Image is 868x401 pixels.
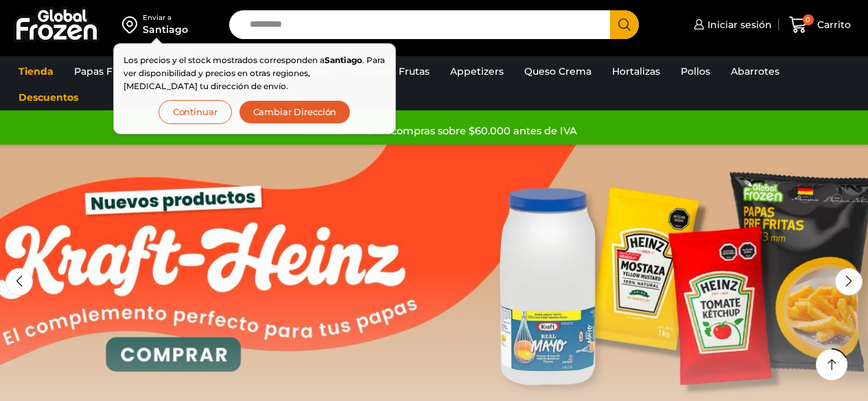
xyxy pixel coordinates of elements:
strong: Santiago [325,55,362,65]
div: Santiago [143,23,188,36]
button: Continuar [159,100,232,124]
p: Los precios y el stock mostrados corresponden a . Para ver disponibilidad y precios en otras regi... [124,53,386,93]
a: Abarrotes [724,58,786,84]
a: Tienda [12,58,60,84]
div: Previous slide [5,268,33,295]
a: Queso Crema [517,58,598,84]
a: Appetizers [443,58,511,84]
span: Iniciar sesión [704,18,772,32]
a: 0 Carrito [786,9,854,41]
img: address-field-icon.svg [122,13,143,36]
a: Papas Fritas [67,58,141,84]
button: Cambiar Dirección [239,100,351,124]
a: Iniciar sesión [690,11,772,38]
button: Search button [610,10,639,39]
span: Carrito [814,18,851,32]
div: Next slide [835,268,863,295]
a: Descuentos [12,84,85,110]
a: Pollos [674,58,717,84]
div: Enviar a [143,13,188,23]
a: Hortalizas [605,58,667,84]
span: 0 [803,14,814,25]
